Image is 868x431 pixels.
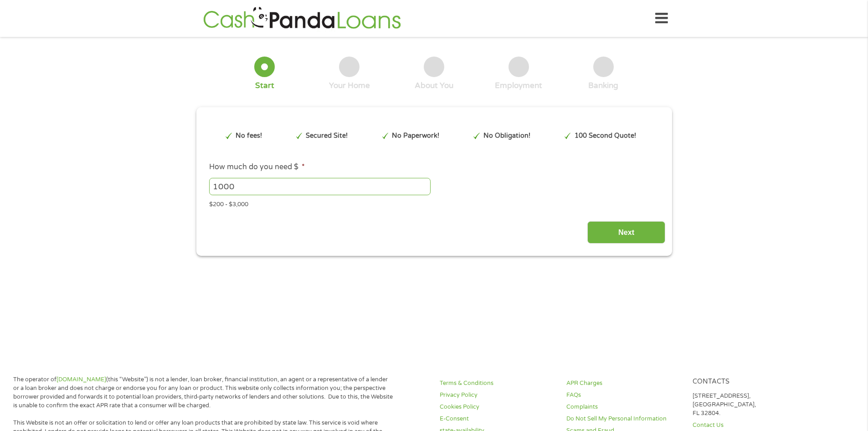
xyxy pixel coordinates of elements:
[306,131,348,141] p: Secured Site!
[329,81,370,91] div: Your Home
[566,403,682,411] a: Complaints
[209,197,658,209] div: $200 - $3,000
[566,379,682,388] a: APR Charges
[440,379,555,388] a: Terms & Conditions
[440,415,555,423] a: E-Consent
[200,5,404,31] img: GetLoanNow Logo
[587,221,665,244] input: Next
[56,376,106,383] a: [DOMAIN_NAME]
[693,378,808,386] h4: Contacts
[13,375,393,410] p: The operator of (this “Website”) is not a lender, loan broker, financial institution, an agent or...
[392,131,439,141] p: No Paperwork!
[236,131,262,141] p: No fees!
[440,391,555,400] a: Privacy Policy
[415,81,453,91] div: About You
[693,392,808,418] p: [STREET_ADDRESS], [GEOGRAPHIC_DATA], FL 32804.
[693,421,808,430] a: Contact Us
[566,415,682,423] a: Do Not Sell My Personal Information
[495,81,542,91] div: Employment
[440,403,555,411] a: Cookies Policy
[588,81,618,91] div: Banking
[209,162,305,172] label: How much do you need $
[483,131,530,141] p: No Obligation!
[575,131,636,141] p: 100 Second Quote!
[255,81,274,91] div: Start
[566,391,682,400] a: FAQs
